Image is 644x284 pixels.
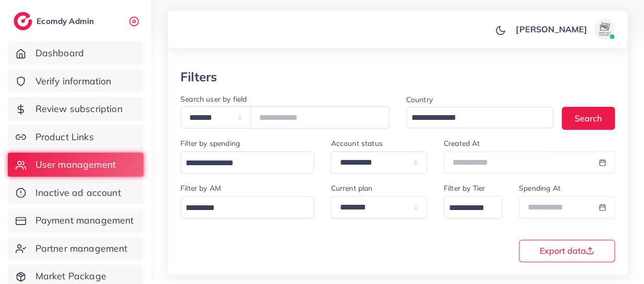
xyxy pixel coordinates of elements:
label: Filter by Tier [444,183,485,193]
div: Search for option [180,151,314,174]
img: avatar [594,19,615,40]
span: Dashboard [35,46,84,60]
span: Payment management [35,214,134,227]
a: [PERSON_NAME]avatar [510,19,619,40]
span: Inactive ad account [35,186,121,200]
a: Verify information [8,69,143,93]
label: Spending At [519,183,561,193]
h2: Ecomdy Admin [37,16,96,26]
span: Product Links [35,130,94,144]
span: Partner management [35,242,128,255]
img: logo [14,12,32,30]
label: Filter by spending [180,138,240,149]
p: [PERSON_NAME] [516,23,587,35]
a: Partner management [8,237,143,261]
label: Created At [444,138,480,149]
a: Product Links [8,125,143,149]
label: Current plan [331,183,372,193]
input: Search for option [182,200,300,216]
a: User management [8,153,143,177]
a: logoEcomdy Admin [14,12,96,30]
input: Search for option [408,110,540,126]
span: Export data [539,246,594,255]
label: Search user by field [180,94,247,104]
label: Account status [331,138,382,149]
h3: Filters [180,69,217,84]
div: Search for option [180,196,314,218]
span: Review subscription [35,102,123,116]
a: Inactive ad account [8,181,143,205]
span: Market Package [35,269,106,283]
span: User management [35,158,116,171]
label: Country [406,94,433,105]
input: Search for option [445,200,489,216]
div: Search for option [444,196,502,218]
a: Dashboard [8,41,143,65]
div: Search for option [406,107,554,128]
input: Search for option [182,155,300,171]
a: Payment management [8,208,143,232]
label: Filter by AM [180,183,221,193]
a: Review subscription [8,97,143,121]
span: Verify information [35,75,112,88]
button: Export data [519,240,615,262]
button: Search [562,107,615,129]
